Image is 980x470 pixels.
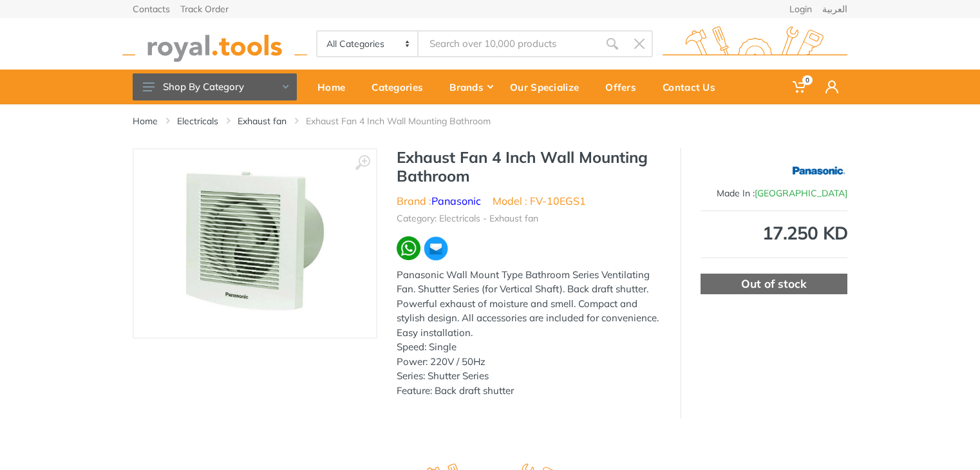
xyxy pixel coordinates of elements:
[363,73,440,100] div: Categories
[784,70,816,104] a: 0
[397,268,661,399] div: Panasonic Wall Mount Type Bathroom Series Ventilating Fan. Shutter Series (for Vertical Shaft). B...
[397,148,661,185] h1: Exhaust Fan 4 Inch Wall Mounting Bathroom
[177,115,218,127] a: Electricals
[822,5,847,14] a: العربية
[501,73,596,100] div: Our Specialize
[654,70,733,104] a: Contact Us
[431,194,481,207] a: Panasonic
[701,187,847,200] div: Made In :
[419,30,599,57] input: Site search
[501,70,596,104] a: Our Specialize
[397,236,420,260] img: wa.webp
[397,212,538,225] li: Category: Electricals - Exhaust fan
[317,32,419,56] select: Category
[596,70,654,104] a: Offers
[306,115,510,127] li: Exhaust Fan 4 Inch Wall Mounting Bathroom
[133,73,297,100] button: Shop By Category
[133,115,847,127] nav: breadcrumb
[440,73,501,100] div: Brands
[788,155,848,187] img: Panasonic
[122,26,307,62] img: royal.tools Logo
[755,187,847,199] span: [GEOGRAPHIC_DATA]
[701,274,847,294] div: Out of stock
[493,193,586,209] li: Model : FV-10EGS1
[701,224,847,242] div: 17.250 KD
[178,162,332,324] img: Royal Tools - Exhaust Fan 4 Inch Wall Mounting Bathroom
[133,5,170,14] a: Contacts
[802,75,813,85] span: 0
[397,193,481,209] li: Brand :
[663,26,847,62] img: royal.tools Logo
[789,5,812,14] a: Login
[180,5,229,14] a: Track Order
[654,73,733,100] div: Contact Us
[363,70,440,104] a: Categories
[308,73,363,100] div: Home
[238,115,287,127] a: Exhaust fan
[596,73,654,100] div: Offers
[308,70,363,104] a: Home
[133,115,158,127] a: Home
[423,236,449,261] img: ma.webp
